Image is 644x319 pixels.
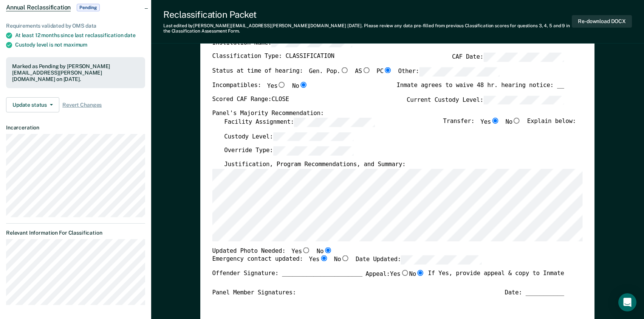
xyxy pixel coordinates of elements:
[384,67,392,73] input: PC
[224,132,354,141] label: Custody Level:
[506,117,521,126] label: No
[355,67,371,76] label: AS
[302,247,311,253] input: Yes
[62,102,102,108] span: Revert Changes
[341,67,349,73] input: Gen. Pop.
[273,146,354,156] input: Override Type:
[505,289,564,297] div: Date: ___________
[299,82,308,88] input: No
[409,270,425,278] label: No
[294,117,375,126] input: Facility Assignment:
[483,95,564,104] input: Current Custody Level:
[224,117,375,126] label: Facility Assignment:
[124,32,135,38] span: date
[15,42,145,48] div: Custody level is not
[320,255,328,261] input: Yes
[292,82,308,90] label: No
[212,82,308,95] div: Incompatibles:
[483,53,564,62] input: CAF Date:
[6,97,59,112] button: Update status
[390,270,409,278] label: Yes
[397,82,564,95] div: Inmate agrees to waive 48 hr. hearing notice: __
[407,95,564,104] label: Current Custody Level:
[416,270,425,276] input: No
[356,255,481,265] label: Date Updated:
[272,38,352,47] input: Institution Name:
[452,53,564,62] label: CAF Date:
[224,161,406,169] label: Justification, Program Recommendations, and Summary:
[309,67,349,76] label: Gen. Pop.
[212,270,564,289] div: Offender Signature: _______________________ If Yes, provide appeal & copy to Inmate
[401,270,409,276] input: Yes
[273,132,354,141] input: Custody Level:
[334,255,350,265] label: No
[63,42,87,48] span: maximum
[6,230,145,236] dt: Relevant Information For Classification
[6,124,145,131] dt: Incarceration
[419,67,500,76] input: Other:
[77,4,99,11] span: Pending
[481,117,500,126] label: Yes
[12,63,139,82] div: Marked as Pending by [PERSON_NAME][EMAIL_ADDRESS][PERSON_NAME][DOMAIN_NAME] on [DATE].
[317,247,332,255] label: No
[362,67,371,73] input: AS
[309,255,328,265] label: Yes
[212,110,564,118] div: Panel's Majority Recommendation:
[212,67,500,81] div: Status at time of hearing:
[15,32,145,39] div: At least 12 months since last reclassification
[267,82,286,90] label: Yes
[347,23,362,28] span: [DATE]
[512,117,521,123] input: No
[618,293,636,311] div: Open Intercom Messenger
[398,67,500,76] label: Other:
[6,4,71,11] span: Annual Reclassification
[212,38,352,47] label: Institution Name:
[366,270,425,283] label: Appeal:
[572,15,632,28] button: Re-download DOCX
[324,247,333,253] input: No
[212,95,289,104] label: Scored CAF Range: CLOSE
[163,9,572,20] div: Reclassification Packet
[401,255,481,265] input: Date Updated:
[212,289,296,297] div: Panel Member Signatures:
[491,117,500,123] input: Yes
[6,23,145,29] div: Requirements validated by OMS data
[212,53,334,62] label: Classification Type: CLASSIFICATION
[292,247,311,255] label: Yes
[212,255,482,270] div: Emergency contact updated:
[278,82,286,88] input: Yes
[212,247,332,255] div: Updated Photo Needed:
[443,117,576,132] div: Transfer: Explain below:
[163,23,572,34] div: Last edited by [PERSON_NAME][EMAIL_ADDRESS][PERSON_NAME][DOMAIN_NAME] . Please review any data pr...
[341,255,350,261] input: No
[224,146,354,156] label: Override Type:
[377,67,392,76] label: PC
